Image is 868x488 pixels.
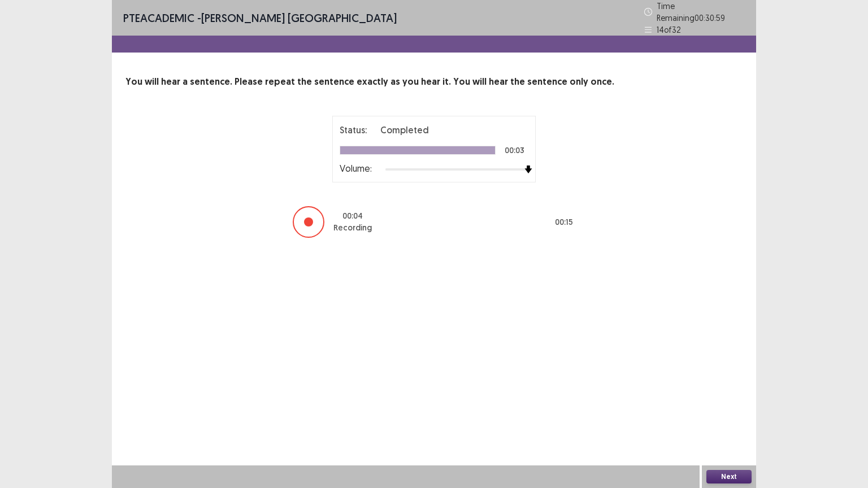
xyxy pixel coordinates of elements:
p: You will hear a sentence. Please repeat the sentence exactly as you hear it. You will hear the se... [125,75,743,89]
button: Next [706,470,752,483]
p: Completed [380,123,429,137]
img: arrow-thumb [524,165,532,173]
p: 00:03 [505,146,524,154]
p: 00 : 15 [555,216,573,228]
p: Volume: [340,162,372,175]
p: Status: [340,123,367,137]
p: - [PERSON_NAME] [GEOGRAPHIC_DATA] [123,10,397,27]
p: 14 of 32 [657,24,681,36]
p: Recording [333,222,372,234]
p: 00 : 04 [342,210,363,222]
span: PTE academic [123,11,194,25]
